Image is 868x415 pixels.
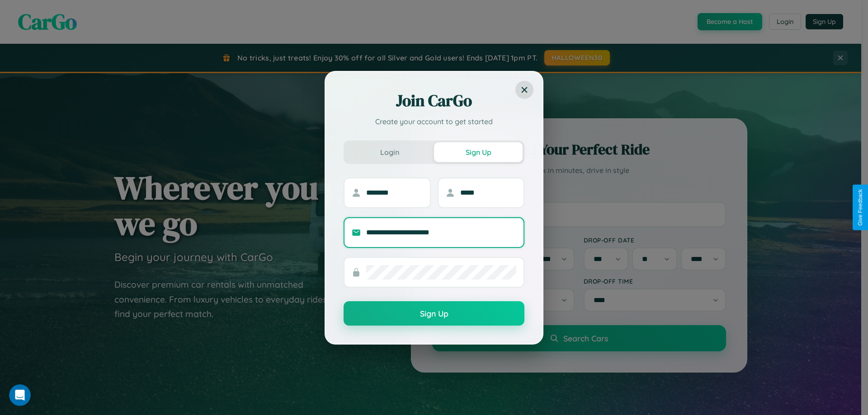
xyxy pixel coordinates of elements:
button: Sign Up [434,142,523,162]
button: Login [345,142,434,162]
button: Sign Up [344,301,524,326]
h2: Join CarGo [344,90,524,112]
p: Create your account to get started [344,116,524,127]
iframe: Intercom live chat [9,384,31,406]
div: Give Feedback [857,189,863,226]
